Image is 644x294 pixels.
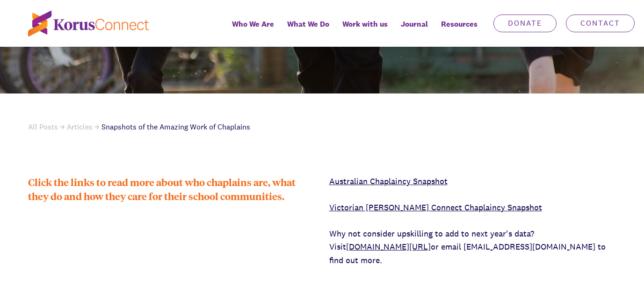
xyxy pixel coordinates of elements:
[232,17,274,31] span: Who We Are
[101,122,250,132] span: Snapshots of the Amazing Work of Chaplains
[346,241,431,252] a: [DOMAIN_NAME][URL]
[329,227,616,267] p: Why not consider upskilling to add to next year's data? Visit or email [EMAIL_ADDRESS][DOMAIN_NAM...
[281,13,336,47] a: What We Do
[28,175,315,267] div: Click the links to read more about who chaplains are, what they do and how they care for their sc...
[225,13,281,47] a: Who We Are
[336,13,394,47] a: Work with us
[401,17,428,31] span: Journal
[28,11,149,36] img: korus-connect%2Fc5177985-88d5-491d-9cd7-4a1febad1357_logo.svg
[434,13,484,47] div: Resources
[342,17,388,31] span: Work with us
[67,122,101,132] a: Articles
[28,122,67,132] a: All Posts
[329,176,448,186] a: Australian Chaplaincy Snapshot
[329,202,542,213] a: Victorian [PERSON_NAME] Connect Chaplaincy Snapshot
[394,13,434,47] a: Journal
[493,14,557,32] a: Donate
[287,17,329,31] span: What We Do
[566,14,635,32] a: Contact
